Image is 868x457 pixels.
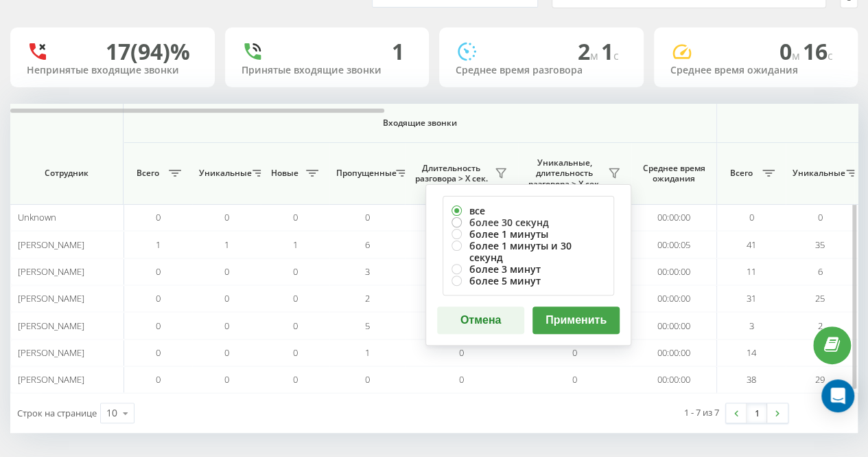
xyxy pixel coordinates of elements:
[365,211,370,223] span: 0
[613,48,619,63] span: c
[803,36,833,66] span: 16
[747,265,756,278] span: 11
[747,373,756,386] span: 38
[224,320,229,332] span: 0
[747,403,767,423] a: 1
[590,48,601,63] span: м
[156,265,161,278] span: 0
[106,406,117,420] div: 10
[224,373,229,386] span: 0
[293,211,298,223] span: 0
[631,366,717,393] td: 00:00:00
[268,168,302,179] span: Новые
[747,292,756,304] span: 31
[451,240,605,263] label: более 1 минуты и 30 секунд
[17,407,97,419] span: Строк на странице
[18,211,56,223] span: Unknown
[815,238,825,251] span: 35
[365,265,370,278] span: 3
[156,320,161,332] span: 0
[159,118,681,129] span: Входящие звонки
[532,306,620,334] button: Применить
[18,346,84,359] span: [PERSON_NAME]
[365,373,370,386] span: 0
[156,211,161,223] span: 0
[631,204,717,231] td: 00:00:00
[631,339,717,366] td: 00:00:00
[18,320,84,332] span: [PERSON_NAME]
[684,405,719,419] div: 1 - 7 из 7
[779,36,803,66] span: 0
[572,346,577,359] span: 0
[365,292,370,304] span: 2
[459,346,464,359] span: 0
[792,48,803,63] span: м
[821,379,854,412] div: Open Intercom Messenger
[224,211,229,223] span: 0
[815,373,825,386] span: 29
[747,238,756,251] span: 41
[818,265,823,278] span: 6
[724,168,758,179] span: Всего
[365,238,370,251] span: 6
[27,65,198,76] div: Непринятые входящие звонки
[451,205,605,216] label: все
[156,292,161,304] span: 0
[670,65,842,76] div: Среднее время ожидания
[601,36,619,66] span: 1
[392,38,404,65] div: 1
[18,373,84,386] span: [PERSON_NAME]
[631,231,717,258] td: 00:00:05
[293,238,298,251] span: 1
[18,292,84,304] span: [PERSON_NAME]
[199,168,248,179] span: Уникальные
[106,38,190,65] div: 17 (94)%
[749,211,754,223] span: 0
[642,163,706,184] span: Среднее время ожидания
[749,320,754,332] span: 3
[747,346,756,359] span: 14
[437,306,524,334] button: Отмена
[336,168,392,179] span: Пропущенные
[293,292,298,304] span: 0
[18,238,84,251] span: [PERSON_NAME]
[451,228,605,240] label: более 1 минуты
[18,265,84,278] span: [PERSON_NAME]
[156,238,161,251] span: 1
[818,211,823,223] span: 0
[130,168,165,179] span: Всего
[224,292,229,304] span: 0
[793,168,842,179] span: Уникальные
[242,65,413,76] div: Принятые входящие звонки
[818,320,823,332] span: 2
[224,265,229,278] span: 0
[578,36,601,66] span: 2
[156,346,161,359] span: 0
[22,168,111,179] span: Сотрудник
[525,157,604,190] span: Уникальные, длительность разговора > Х сек.
[572,373,577,386] span: 0
[451,263,605,275] label: более 3 минут
[365,320,370,332] span: 5
[631,312,717,339] td: 00:00:00
[828,48,833,63] span: c
[365,346,370,359] span: 1
[293,346,298,359] span: 0
[631,258,717,285] td: 00:00:00
[459,373,464,386] span: 0
[224,346,229,359] span: 0
[293,373,298,386] span: 0
[451,216,605,228] label: более 30 секунд
[412,163,491,184] span: Длительность разговора > Х сек.
[293,320,298,332] span: 0
[156,373,161,386] span: 0
[631,285,717,312] td: 00:00:00
[293,265,298,278] span: 0
[456,65,627,76] div: Среднее время разговора
[815,292,825,304] span: 25
[224,238,229,251] span: 1
[451,275,605,287] label: более 5 минут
